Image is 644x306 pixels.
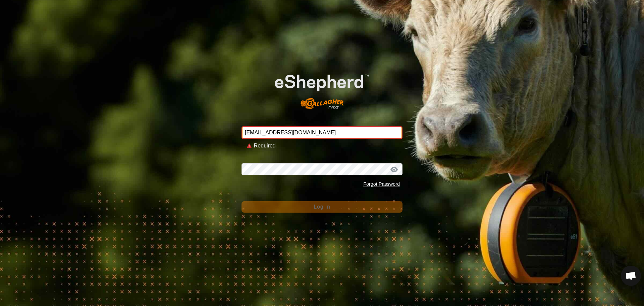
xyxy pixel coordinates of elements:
[254,142,397,150] div: Required
[241,126,402,139] input: Email Address
[258,61,386,116] img: E-shepherd Logo
[314,204,330,210] span: Log In
[241,201,402,213] button: Log In
[363,181,400,187] a: Forgot Password
[621,266,641,286] div: Open chat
